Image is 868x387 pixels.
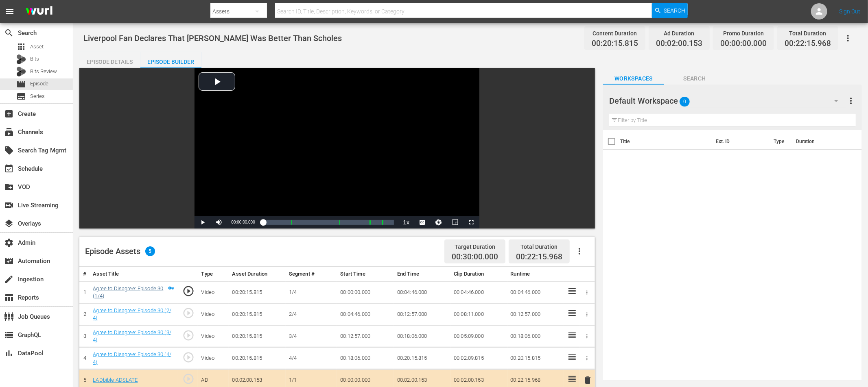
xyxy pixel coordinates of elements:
[711,130,769,153] th: Ext. ID
[394,348,450,370] td: 00:20:15.815
[79,348,90,370] td: 4
[414,216,431,228] button: Captions
[79,281,90,303] td: 1
[791,130,840,153] th: Duration
[229,348,285,370] td: 00:20:15.815
[656,39,702,48] span: 00:02:00.153
[16,67,26,76] div: Bits Review
[592,39,638,48] span: 00:20:15.815
[182,329,195,341] span: play_circle_outline
[195,216,211,228] button: Play
[4,200,14,210] span: Live Streaming
[198,348,229,370] td: Video
[337,303,394,325] td: 00:04:46.000
[507,325,564,347] td: 00:18:06.000
[286,281,337,303] td: 1/4
[211,216,227,228] button: Mute
[93,285,163,299] a: Agree to Disagree: Episode 30 (1/4)
[680,93,690,110] span: 0
[452,252,498,262] span: 00:30:00.000
[30,92,45,100] span: Series
[394,303,450,325] td: 00:12:57.000
[450,325,507,347] td: 00:05:09.000
[394,267,450,282] th: End Time
[4,109,14,119] span: Create
[30,43,44,51] span: Asset
[83,33,342,43] span: Liverpool Fan Declares That [PERSON_NAME] Was Better Than Scholes
[450,303,507,325] td: 00:08:11.000
[229,281,285,303] td: 00:20:15.815
[846,96,856,106] span: more_vert
[30,67,57,76] span: Bits Review
[286,325,337,347] td: 3/4
[452,241,498,252] div: Target Duration
[90,267,177,282] th: Asset Title
[4,28,14,38] span: Search
[337,281,394,303] td: 00:00:00.000
[656,28,702,39] div: Ad Duration
[182,285,195,297] span: play_circle_outline
[664,3,686,18] span: Search
[337,325,394,347] td: 00:12:57.000
[182,373,195,385] span: play_circle_outline
[4,182,14,192] span: VOD
[839,8,860,15] a: Sign Out
[16,54,26,64] div: Bits
[286,348,337,370] td: 4/4
[30,80,48,88] span: Episode
[720,39,767,48] span: 00:00:00.000
[145,246,155,256] span: 5
[79,267,90,282] th: #
[516,241,562,252] div: Total Duration
[398,216,414,228] button: Playback Rate
[516,252,562,261] span: 00:22:15.968
[93,329,171,343] a: Agree to Disagree: Episode 30 (3/4)
[5,7,15,16] span: menu
[603,74,664,84] span: Workspaces
[463,216,479,228] button: Fullscreen
[785,39,831,48] span: 00:22:15.968
[79,303,90,325] td: 2
[263,220,394,225] div: Progress Bar
[507,348,564,370] td: 00:20:15.815
[195,68,479,228] div: Video Player
[4,219,14,228] span: Overlays
[507,303,564,325] td: 00:12:57.000
[507,281,564,303] td: 00:04:46.000
[16,42,26,52] span: Asset
[394,281,450,303] td: 00:04:46.000
[93,307,171,321] a: Agree to Disagree: Episode 30 (2/4)
[198,325,229,347] td: Video
[4,238,14,248] span: Admin
[182,307,195,319] span: play_circle_outline
[450,348,507,370] td: 00:02:09.815
[198,267,229,282] th: Type
[431,216,447,228] button: Jump To Time
[4,274,14,284] span: Ingestion
[286,303,337,325] td: 2/4
[140,52,201,68] button: Episode Builder
[229,303,285,325] td: 00:20:15.815
[16,91,26,101] span: Series
[507,267,564,282] th: Runtime
[229,267,285,282] th: Asset Duration
[652,3,688,18] button: Search
[4,256,14,266] span: Automation
[4,146,14,155] span: Search Tag Mgmt
[30,55,39,63] span: Bits
[769,130,791,153] th: Type
[286,267,337,282] th: Segment #
[450,281,507,303] td: 00:04:46.000
[93,377,138,383] a: LADbible ADSLATE
[609,89,846,112] div: Default Workspace
[664,74,725,84] span: Search
[337,348,394,370] td: 00:18:06.000
[337,267,394,282] th: Start Time
[447,216,463,228] button: Picture-in-Picture
[140,52,201,72] div: Episode Builder
[785,28,831,39] div: Total Duration
[592,28,638,39] div: Content Duration
[198,303,229,325] td: Video
[4,293,14,302] span: Reports
[20,2,59,21] img: ans4CAIJ8jUAAAAAAAAAAAAAAAAAAAAAAAAgQb4GAAAAAAAAAAAAAAAAAAAAAAAAJMjXAAAAAAAAAAAAAAAAAAAAAAAAgAT5G...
